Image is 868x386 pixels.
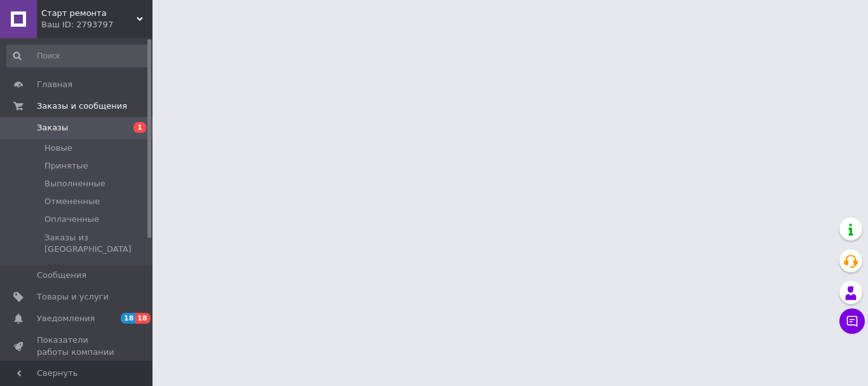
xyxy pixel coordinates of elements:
[44,178,105,190] span: Выполненные
[37,100,127,112] span: Заказы и сообщения
[37,79,72,90] span: Главная
[37,334,118,357] span: Показатели работы компании
[44,142,72,154] span: Новые
[121,313,135,324] span: 18
[37,270,86,281] span: Сообщения
[44,196,100,207] span: Отмененные
[6,45,150,67] input: Поиск
[44,214,99,225] span: Оплаченные
[37,291,109,303] span: Товары и услуги
[41,19,153,31] div: Ваш ID: 2793797
[41,8,137,19] span: Старт ремонта
[37,122,68,134] span: Заказы
[135,313,150,324] span: 18
[133,122,146,133] span: 1
[839,308,865,334] button: Чат с покупателем
[37,313,95,324] span: Уведомления
[44,232,149,255] span: Заказы из [GEOGRAPHIC_DATA]
[44,160,88,172] span: Принятые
